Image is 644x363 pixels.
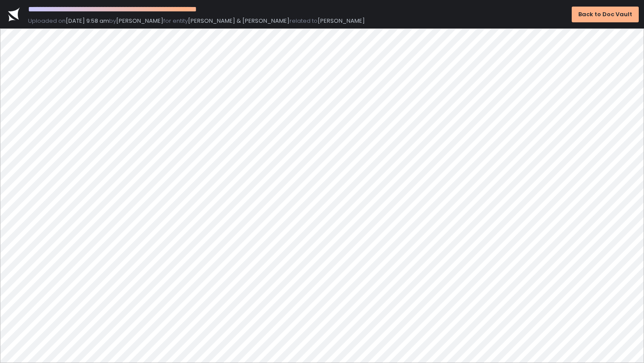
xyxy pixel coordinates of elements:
span: by [109,17,116,25]
span: related to [290,17,318,25]
button: Back to Doc Vault [572,7,639,22]
span: [PERSON_NAME] [116,17,163,25]
span: [PERSON_NAME] & [PERSON_NAME] [188,17,290,25]
span: [PERSON_NAME] [318,17,365,25]
span: for entity [163,17,188,25]
span: [DATE] 9:58 am [66,17,109,25]
span: Uploaded on [28,17,66,25]
div: Back to Doc Vault [578,11,632,18]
